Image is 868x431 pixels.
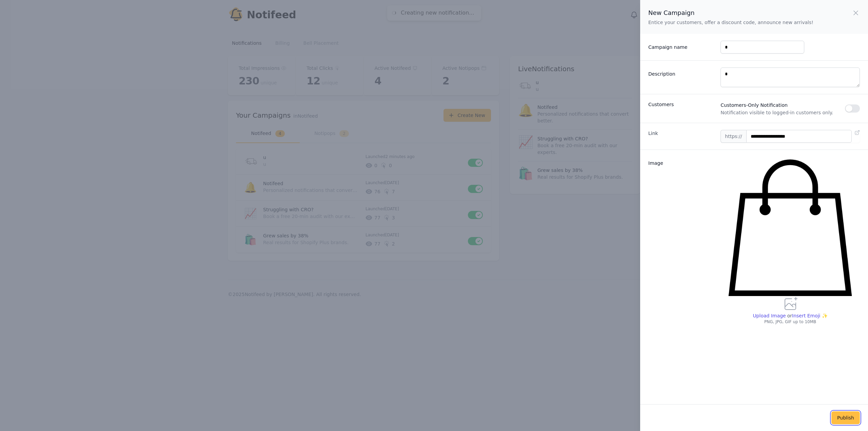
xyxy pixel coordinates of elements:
[721,319,860,325] p: PNG, JPG, GIF up to 10MB
[721,109,845,116] span: Notification visible to logged-in customers only.
[648,101,715,108] h3: Customers
[648,8,813,18] h2: New Campaign
[57,237,86,241] span: We run on Gist
[792,312,828,319] span: Insert Emoji ✨
[786,312,792,319] p: or
[721,130,746,143] span: https://
[44,94,81,99] span: New conversation
[831,411,860,424] button: Publish
[648,41,715,51] label: Campaign name
[11,90,125,103] button: New conversation
[10,45,125,78] h2: Don't see Notifeed in your header? Let me know and I'll set it up! ✅
[648,130,715,137] label: Link
[648,157,715,166] label: Image
[10,33,125,44] h1: Hello!
[753,313,786,318] span: Upload Image
[648,68,715,77] label: Description
[721,157,860,296] img: wY7rbLcjAwAAAABJRU5ErkJggg==
[648,19,813,26] p: Entice your customers, offer a discount code, announce new arrivals!
[721,101,845,109] span: Customers-Only Notification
